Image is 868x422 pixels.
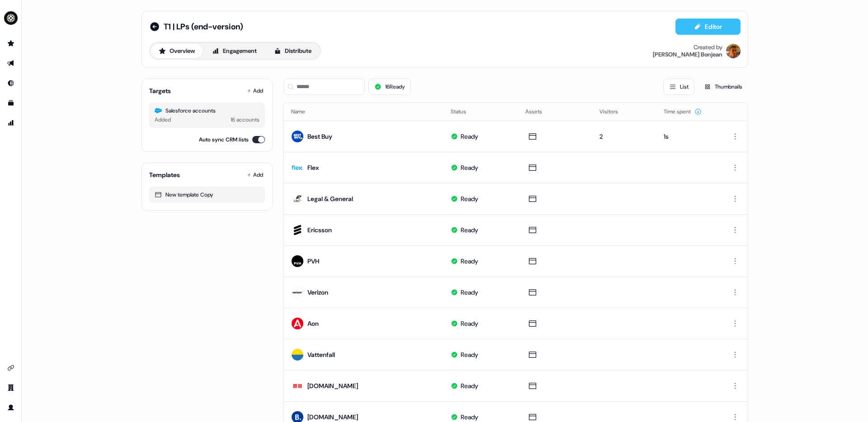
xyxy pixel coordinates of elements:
[461,257,478,266] div: Ready
[4,36,18,51] a: Go to prospects
[675,23,741,33] a: Editor
[307,319,319,328] div: Aon
[307,381,358,390] div: [DOMAIN_NAME]
[675,19,741,35] button: Editor
[451,103,477,120] button: Status
[4,76,18,90] a: Go to Inbound
[307,413,358,422] div: [DOMAIN_NAME]
[368,79,411,95] button: 16Ready
[599,132,649,141] div: 2
[599,103,629,120] button: Visitors
[151,44,203,58] button: Overview
[291,103,316,120] button: Name
[199,135,249,144] label: Auto sync CRM lists
[155,115,171,124] div: Added
[266,44,319,58] button: Distribute
[461,163,478,172] div: Ready
[149,170,180,179] div: Templates
[664,132,711,141] div: 1s
[231,115,259,124] div: 16 accounts
[518,103,593,121] th: Assets
[461,381,478,390] div: Ready
[4,96,18,110] a: Go to templates
[4,380,18,395] a: Go to team
[4,116,18,130] a: Go to attribution
[461,194,478,203] div: Ready
[307,257,319,266] div: PVH
[307,194,353,203] div: Legal & General
[653,51,722,58] div: [PERSON_NAME] Bonjean
[155,106,259,115] div: Salesforce accounts
[663,79,694,95] button: List
[164,21,243,32] span: T1 | LPs (end-version)
[726,44,741,58] img: Vincent
[4,56,18,70] a: Go to outbound experience
[4,361,18,375] a: Go to integrations
[307,225,332,234] div: Ericsson
[155,190,259,199] div: New template Copy
[461,225,478,234] div: Ready
[461,319,478,328] div: Ready
[307,288,328,297] div: Verizon
[693,44,722,51] div: Created by
[664,103,702,120] button: Time spent
[245,84,265,97] button: Add
[307,350,335,359] div: Vattenfall
[245,169,265,181] button: Add
[461,288,478,297] div: Ready
[461,132,478,141] div: Ready
[307,163,319,172] div: Flex
[307,132,332,141] div: Best Buy
[204,44,264,58] button: Engagement
[698,79,748,95] button: Thumbnails
[4,400,18,415] a: Go to profile
[461,413,478,422] div: Ready
[461,350,478,359] div: Ready
[149,86,171,95] div: Targets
